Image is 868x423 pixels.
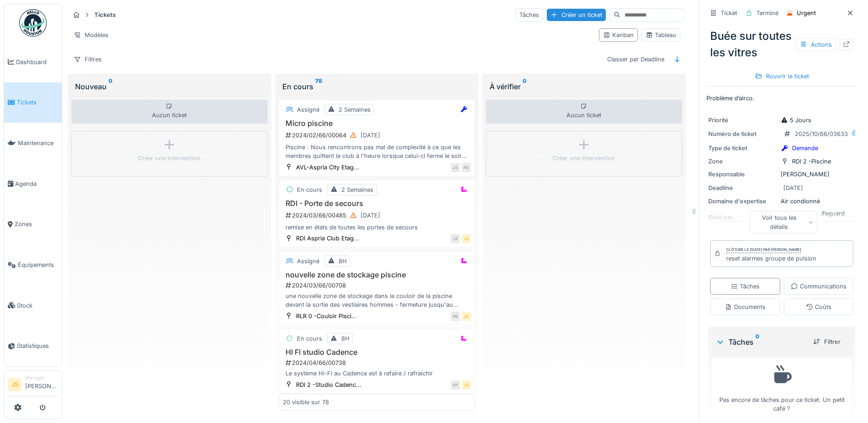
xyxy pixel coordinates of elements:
div: Ticket [721,9,737,17]
div: JS [462,312,471,321]
h3: nouvelle zone de stockage piscine [283,271,471,279]
div: Aucun ticket [71,100,268,124]
div: Créer un ticket [547,9,606,21]
span: Stock [17,301,58,310]
div: Domaine d'expertise [708,197,777,206]
div: 2024/03/66/00708 [285,281,471,290]
div: [PERSON_NAME] [708,170,855,179]
span: Tickets [17,98,58,107]
div: En cours [297,334,322,343]
h3: Micro piscine [283,119,471,128]
div: RDI 2 -Piscine [792,157,831,166]
h3: HI FI studio Cadence [283,348,471,357]
a: Maintenance [4,123,62,163]
div: Air condionné [708,197,855,206]
p: Problème d’airco. [706,94,857,103]
div: 8H [341,334,350,343]
div: Tableau [646,31,676,39]
div: Deadline [708,184,777,192]
a: Statistiques [4,326,62,367]
div: Urgent [797,9,816,17]
div: RLR 0 -Couloir Pisci... [296,312,357,320]
div: JS [462,234,471,243]
a: Stock [4,285,62,326]
div: remise en états de toutes les portes de secours [283,223,471,232]
a: Équipements [4,244,62,285]
a: Tickets [4,82,62,123]
div: RDI 2 -Studio Cadenc... [296,380,361,389]
div: Classer par Deadline [603,53,669,66]
div: 5 Jours [781,116,811,125]
span: Équipements [18,260,58,269]
div: Assigné [297,257,319,266]
div: Actions [796,38,836,51]
div: Buée sur toutes les vitres [706,24,857,65]
div: Voir tous les détails [749,211,818,233]
div: Créer une intervention [553,154,615,163]
div: JS [462,380,471,390]
div: Filtres [70,53,106,66]
a: JS Manager[PERSON_NAME] [8,374,58,396]
a: Zones [4,204,62,245]
div: En cours [282,81,471,92]
div: Filtrer [809,336,844,348]
h3: RDI - Porte de secours [283,199,471,208]
div: Communications [791,282,846,291]
div: AVL-Aspria City Etag... [296,163,359,172]
a: Agenda [4,163,62,204]
sup: 0 [523,81,527,92]
div: Type de ticket [708,144,777,152]
div: Tâches [731,282,760,291]
div: 20 visible sur 78 [283,398,329,407]
strong: Tickets [91,11,119,19]
li: [PERSON_NAME] [25,374,58,394]
li: JS [8,378,22,391]
sup: 0 [108,81,113,92]
div: 2024/04/66/00738 [285,358,471,367]
div: Tâches [716,336,806,347]
span: Agenda [15,179,58,188]
div: Demande [792,144,818,152]
div: Pas encore de tâches pour ce ticket. Un petit café ? [718,362,846,413]
div: 2024/02/66/00064 [285,130,471,141]
div: Zone [708,157,777,166]
a: Dashboard [4,42,62,82]
div: Documents [725,303,766,311]
div: Tâches [515,8,543,22]
div: JS [451,234,460,243]
span: Zones [15,220,58,228]
div: Créer une intervention [138,154,200,163]
div: À vérifier [490,81,679,92]
div: Le système Hi-Fi au Cadence est à refaire / rafraichir [283,369,471,378]
div: [DATE] [783,184,803,192]
div: [DATE] [361,211,380,220]
div: JS [451,163,460,172]
div: reset alarmes groupe de pulsion [726,254,816,263]
sup: 78 [315,81,322,92]
div: Priorité [708,116,777,125]
div: Manager [25,374,58,381]
img: Badge_color-CXgf-gQk.svg [19,9,47,37]
div: Numéro de ticket [708,130,777,138]
div: Nouveau [75,81,264,92]
div: 2025/10/66/03633 [795,130,848,138]
div: Aucun ticket [486,100,682,124]
sup: 0 [755,336,760,347]
div: Responsable [708,170,777,179]
div: Coûts [806,303,831,311]
div: Assigné [297,105,319,114]
div: PB [451,312,460,321]
div: 2 Semaines [341,185,373,194]
span: Maintenance [18,139,58,147]
div: Modèles [70,28,113,42]
div: Clôturé le [DATE] par [PERSON_NAME] [726,247,801,253]
div: Piscine : Nous rencontrons pas mal de complexité à ce que les membres quittent le club à l'heure ... [283,143,471,160]
div: XP [451,380,460,390]
div: une nouvelle zone de stockage dans le couloir de la piscine devant la sortie des vestiaires homme... [283,292,471,309]
div: RDI Aspria Club Etag... [296,234,359,243]
span: Dashboard [16,58,58,66]
div: [DATE] [361,131,380,140]
div: 2024/03/66/00485 [285,210,471,221]
div: 2 Semaines [339,105,371,114]
div: PD [462,163,471,172]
